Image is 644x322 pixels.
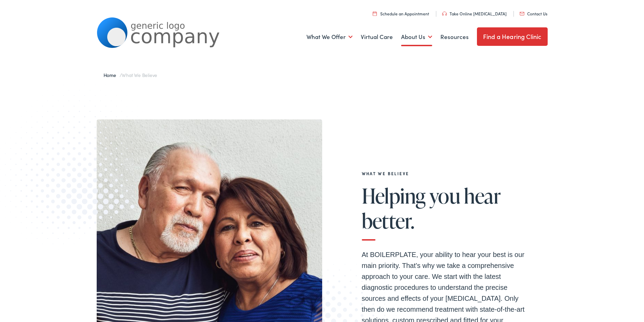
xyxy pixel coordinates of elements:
[373,11,429,16] a: Schedule an Appointment
[361,24,393,50] a: Virtual Care
[442,11,507,16] a: Take Online [MEDICAL_DATA]
[520,11,547,16] a: Contact Us
[477,27,548,46] a: Find a Hearing Clinic
[520,12,524,15] img: utility icon
[362,171,526,176] h2: What We Believe
[440,24,469,50] a: Resources
[401,24,432,50] a: About Us
[362,184,426,207] span: Helping
[429,184,460,207] span: you
[362,209,414,232] span: better.
[373,11,377,16] img: utility icon
[464,184,501,207] span: hear
[442,12,447,16] img: utility icon
[306,24,353,50] a: What We Offer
